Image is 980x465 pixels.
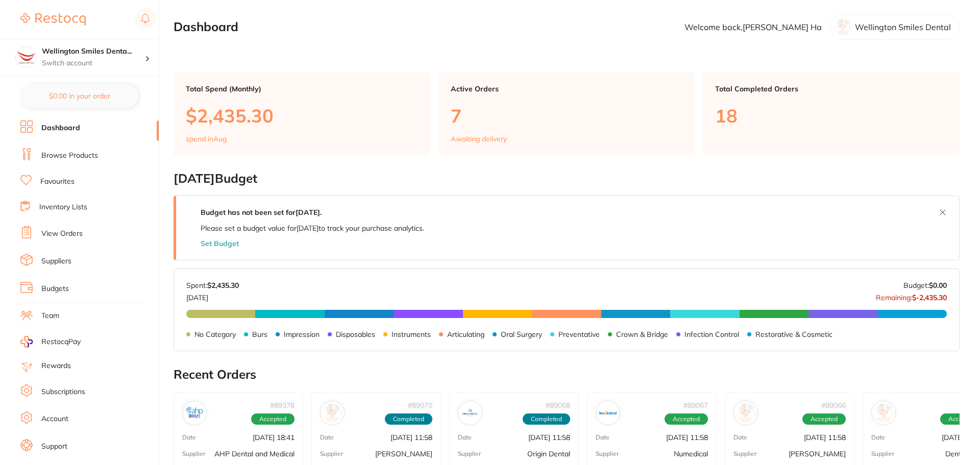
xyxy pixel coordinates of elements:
[596,434,609,441] p: Date
[458,450,481,457] p: Supplier
[523,413,570,425] span: Completed
[194,330,236,338] p: No Category
[596,450,619,457] p: Supplier
[320,434,334,441] p: Date
[20,84,138,108] button: $0.00 in your order
[903,281,947,289] p: Budget:
[715,85,947,93] p: Total Completed Orders
[447,330,484,338] p: Articulating
[391,330,431,338] p: Instruments
[821,401,846,409] p: # 89066
[252,330,267,338] p: Burs
[20,336,81,348] a: RestocqPay
[912,293,947,302] strong: $-2,435.30
[408,401,432,409] p: # 89070
[528,433,570,442] p: [DATE] 11:58
[733,434,747,441] p: Date
[804,433,846,442] p: [DATE] 11:58
[684,330,739,338] p: Infection Control
[871,434,885,441] p: Date
[375,450,432,458] p: [PERSON_NAME]
[174,72,430,155] a: Total Spend (Monthly)$2,435.30spend inAug
[733,450,756,457] p: Supplier
[201,224,424,232] p: Please set a budget value for [DATE] to track your purchase analytics.
[41,414,68,424] a: Account
[871,450,894,457] p: Supplier
[270,401,295,409] p: # 89378
[41,442,67,452] a: Support
[451,105,683,126] p: 7
[41,337,81,347] span: RestocqPay
[451,135,507,143] p: Awaiting delivery
[284,330,320,338] p: Impression
[41,151,98,161] a: Browse Products
[666,433,708,442] p: [DATE] 11:58
[438,72,695,155] a: Active Orders7Awaiting delivery
[16,47,36,67] img: Wellington Smiles Dental
[186,289,239,302] p: [DATE]
[876,289,947,302] p: Remaining:
[385,413,432,425] span: Completed
[715,105,947,126] p: 18
[42,46,145,57] h4: Wellington Smiles Dental
[186,135,227,143] p: spend in Aug
[683,401,708,409] p: # 89067
[855,22,951,32] p: Wellington Smiles Dental
[41,229,83,239] a: View Orders
[460,403,480,423] img: Origin Dental
[665,413,708,425] span: Accepted
[207,281,239,290] strong: $2,435.30
[186,105,418,126] p: $2,435.30
[20,8,86,31] a: Restocq Logo
[323,403,342,423] img: Henry Schein Halas
[42,58,145,68] p: Switch account
[320,450,343,457] p: Supplier
[253,433,295,442] p: [DATE] 18:41
[874,403,893,423] img: Dentavision
[451,85,683,93] p: Active Orders
[929,281,947,290] strong: $0.00
[41,311,59,321] a: Team
[41,387,85,397] a: Subscriptions
[40,177,75,187] a: Favourites
[703,72,960,155] a: Total Completed Orders18
[336,330,375,338] p: Disposables
[390,433,432,442] p: [DATE] 11:58
[527,450,570,458] p: Origin Dental
[41,123,80,133] a: Dashboard
[802,413,846,425] span: Accepted
[674,450,708,458] p: Numedical
[41,361,71,371] a: Rewards
[736,403,755,423] img: Adam Dental
[201,239,239,248] button: Set Budget
[186,281,239,289] p: Spent:
[755,330,832,338] p: Restorative & Cosmetic
[546,401,570,409] p: # 89068
[182,450,205,457] p: Supplier
[201,208,322,217] strong: Budget has not been set for [DATE] .
[186,85,418,93] p: Total Spend (Monthly)
[558,330,600,338] p: Preventative
[501,330,542,338] p: Oral Surgery
[214,450,295,458] p: AHP Dental and Medical
[185,403,204,423] img: AHP Dental and Medical
[20,336,33,348] img: RestocqPay
[789,450,846,458] p: [PERSON_NAME]
[174,20,238,34] h2: Dashboard
[39,202,87,212] a: Inventory Lists
[41,256,71,266] a: Suppliers
[684,22,822,32] p: Welcome back, [PERSON_NAME] Ha
[41,284,69,294] a: Budgets
[251,413,295,425] span: Accepted
[458,434,472,441] p: Date
[598,403,618,423] img: Numedical
[174,172,960,186] h2: [DATE] Budget
[616,330,668,338] p: Crown & Bridge
[20,13,86,26] img: Restocq Logo
[174,368,960,382] h2: Recent Orders
[182,434,196,441] p: Date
